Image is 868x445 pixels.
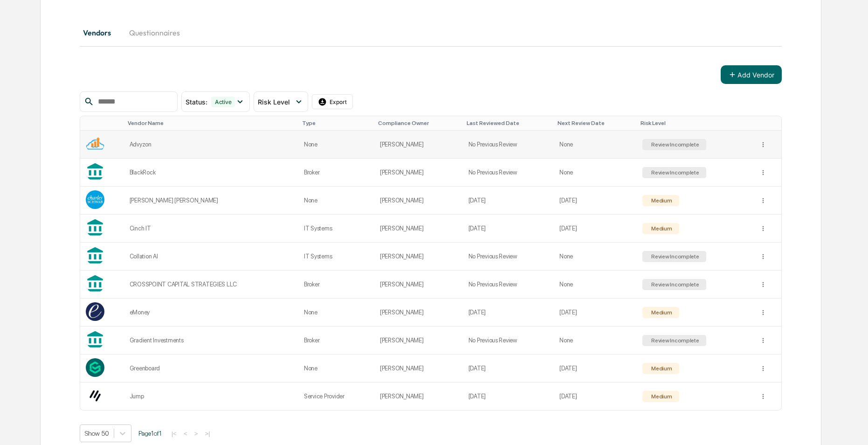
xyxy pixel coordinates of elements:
img: Vendor Logo [86,386,104,405]
div: secondary tabs example [80,21,782,44]
td: [DATE] [554,299,637,327]
div: Active [211,97,235,107]
td: [PERSON_NAME] [374,271,463,299]
td: None [554,159,637,187]
td: Service Provider [298,382,374,410]
div: [PERSON_NAME] [PERSON_NAME] [130,197,293,204]
td: None [554,327,637,355]
td: [DATE] [463,382,554,410]
div: Medium [649,225,672,232]
div: Toggle SortBy [128,120,295,126]
td: None [298,299,374,327]
td: None [554,131,637,159]
td: Broker [298,159,374,187]
td: [PERSON_NAME] [374,243,463,271]
button: Add Vendor [721,65,782,84]
td: No Previous Review [463,271,554,299]
td: [DATE] [463,187,554,215]
div: Review Incomplete [649,169,699,176]
td: No Previous Review [463,327,554,355]
div: Jump [130,393,293,400]
img: Vendor Logo [86,358,104,377]
div: Toggle SortBy [641,120,750,126]
td: None [554,243,637,271]
button: > [192,430,201,438]
td: [DATE] [463,215,554,243]
div: Gradient Investments [130,337,293,344]
td: Broker [298,271,374,299]
td: [DATE] [463,299,554,327]
div: Toggle SortBy [761,120,778,126]
td: [DATE] [554,215,637,243]
div: Medium [649,393,672,400]
td: No Previous Review [463,131,554,159]
span: Status : [186,98,207,106]
td: None [298,355,374,382]
td: Broker [298,327,374,355]
img: Vendor Logo [86,134,104,153]
div: Medium [649,309,672,316]
div: Review Incomplete [649,253,699,260]
div: Advyzon [130,141,293,148]
td: None [554,271,637,299]
td: IT Systems [298,243,374,271]
td: [DATE] [554,382,637,410]
span: Page 1 of 1 [138,430,162,437]
button: < [181,430,190,438]
div: Review Incomplete [649,281,699,288]
img: Vendor Logo [86,190,104,209]
td: No Previous Review [463,243,554,271]
div: Toggle SortBy [88,120,120,126]
td: [DATE] [463,355,554,382]
div: Collation AI [130,253,293,260]
button: Vendors [80,21,122,44]
td: [PERSON_NAME] [374,159,463,187]
button: Export [312,94,353,109]
button: |< [169,430,179,438]
td: [PERSON_NAME] [374,355,463,382]
td: [PERSON_NAME] [374,215,463,243]
td: [PERSON_NAME] [374,327,463,355]
div: Medium [649,197,672,204]
td: None [298,131,374,159]
div: eMoney [130,309,293,316]
div: Toggle SortBy [467,120,551,126]
td: [PERSON_NAME] [374,299,463,327]
div: Review Incomplete [649,141,699,148]
div: Cinch IT [130,225,293,232]
div: Toggle SortBy [558,120,633,126]
div: Medium [649,365,672,372]
td: None [298,187,374,215]
td: [DATE] [554,355,637,382]
div: BlackRock [130,169,293,176]
div: CROSSPOINT CAPITAL STRATEGIES LLC [130,281,293,288]
td: IT Systems [298,215,374,243]
td: No Previous Review [463,159,554,187]
td: [PERSON_NAME] [374,187,463,215]
img: Vendor Logo [86,302,104,321]
span: Risk Level [258,98,290,106]
div: Toggle SortBy [302,120,371,126]
button: Questionnaires [122,21,187,44]
div: Review Incomplete [649,337,699,344]
div: Toggle SortBy [378,120,459,126]
td: [PERSON_NAME] [374,382,463,410]
td: [PERSON_NAME] [374,131,463,159]
td: [DATE] [554,187,637,215]
div: Greenboard [130,365,293,372]
button: >| [202,430,213,438]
